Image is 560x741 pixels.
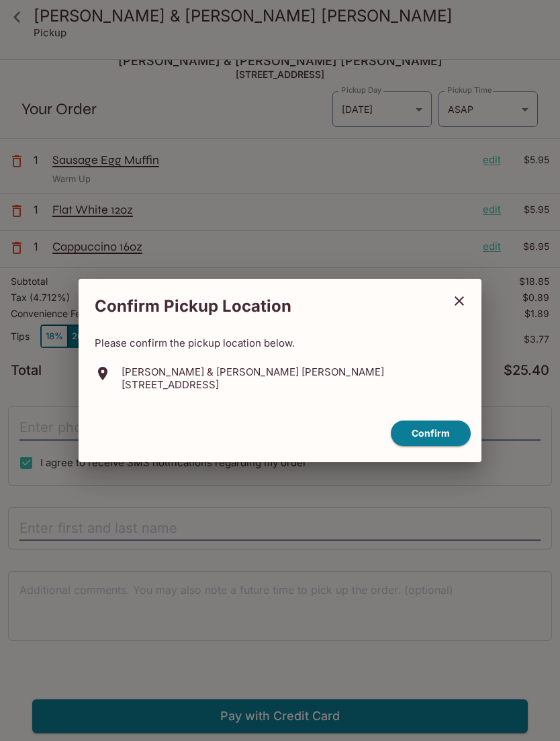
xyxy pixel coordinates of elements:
button: confirm [391,421,471,447]
button: close [442,284,476,318]
p: [STREET_ADDRESS] [122,378,384,391]
p: [PERSON_NAME] & [PERSON_NAME] [PERSON_NAME] [122,365,384,378]
h2: Confirm Pickup Location [79,290,442,323]
p: Please confirm the pickup location below. [95,337,465,349]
